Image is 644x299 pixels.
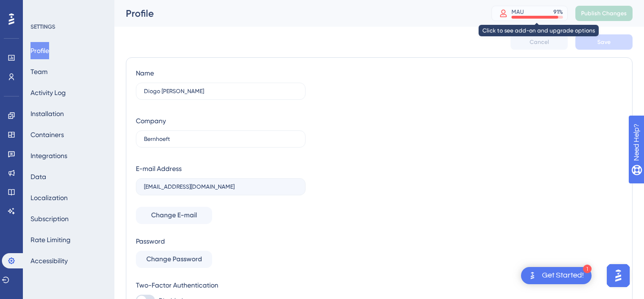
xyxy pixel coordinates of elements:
span: Change E-mail [151,210,197,221]
span: Change Password [146,254,202,265]
button: Change Password [136,251,212,268]
div: 91 % [553,8,563,16]
iframe: UserGuiding AI Assistant Launcher [604,261,633,290]
button: Profile [31,42,49,59]
div: Profile [126,7,468,20]
div: 1 [583,265,592,273]
button: Data [31,168,46,185]
button: Localization [31,189,68,206]
div: SETTINGS [31,23,108,31]
div: Name [136,67,154,79]
div: MAU [511,8,524,16]
button: Activity Log [31,84,66,101]
button: Subscription [31,210,69,227]
div: E-mail Address [136,163,182,174]
input: E-mail Address [144,183,297,190]
span: Cancel [530,38,549,46]
div: Password [136,235,306,247]
span: Publish Changes [581,10,627,17]
button: Containers [31,126,64,143]
button: Team [31,63,48,80]
img: launcher-image-alternative-text [527,270,538,281]
span: Need Help? [22,2,60,14]
div: Company [136,115,166,127]
input: Company Name [144,136,297,142]
button: Rate Limiting [31,231,71,248]
button: Publish Changes [575,6,633,21]
input: Name Surname [144,88,297,95]
div: Get Started! [542,270,584,281]
div: Open Get Started! checklist, remaining modules: 1 [521,267,592,284]
div: Two-Factor Authentication [136,279,306,291]
span: Save [597,38,611,46]
button: Cancel [511,34,568,50]
button: Installation [31,105,64,122]
button: Change E-mail [136,207,212,224]
button: Save [575,34,633,50]
button: Accessibility [31,252,68,269]
button: Integrations [31,147,67,164]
